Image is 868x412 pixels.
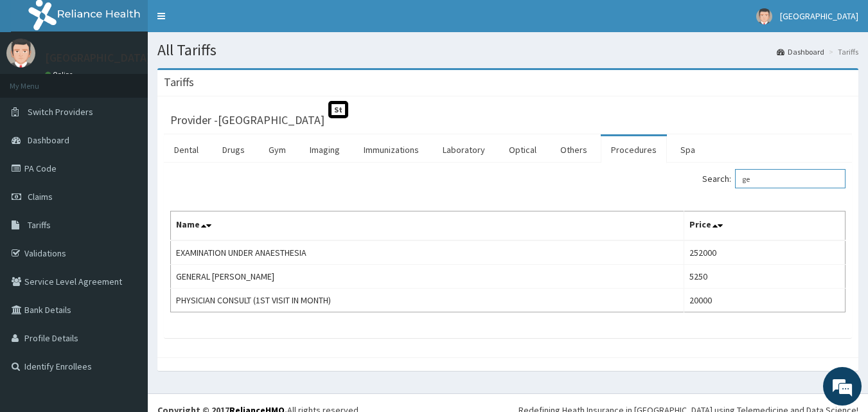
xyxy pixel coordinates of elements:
[28,219,51,231] span: Tariffs
[28,134,69,146] span: Dashboard
[684,240,846,265] td: 252000
[777,46,824,57] a: Dashboard
[170,114,324,126] h3: Provider - [GEOGRAPHIC_DATA]
[684,289,846,312] td: 20000
[211,6,242,37] div: Minimize live chat window
[171,240,684,265] td: EXAMINATION UNDER ANAESTHESIA
[67,72,216,89] div: Chat with us now
[826,46,858,57] li: Tariffs
[432,136,495,163] a: Laboratory
[353,136,429,163] a: Immunizations
[24,64,52,96] img: d_794563401_company_1708531726252_794563401
[28,106,93,118] span: Switch Providers
[684,265,846,289] td: 5250
[499,136,547,163] a: Optical
[756,8,772,24] img: User Image
[157,42,858,58] h1: All Tariffs
[171,211,684,241] th: Name
[28,191,53,202] span: Claims
[601,136,667,163] a: Procedures
[258,136,296,163] a: Gym
[45,52,151,64] p: [GEOGRAPHIC_DATA]
[164,76,194,88] h3: Tariffs
[684,211,846,241] th: Price
[171,265,684,289] td: GENERAL [PERSON_NAME]
[702,169,846,188] label: Search:
[735,169,846,188] input: Search:
[299,136,350,163] a: Imaging
[212,136,255,163] a: Drugs
[75,124,177,254] span: We're online!
[6,39,35,67] img: User Image
[328,101,348,118] span: St
[670,136,705,163] a: Spa
[780,10,858,22] span: [GEOGRAPHIC_DATA]
[45,70,76,79] a: Online
[164,136,209,163] a: Dental
[550,136,598,163] a: Others
[6,275,245,320] textarea: Type your message and hit 'Enter'
[171,289,684,312] td: PHYSICIAN CONSULT (1ST VISIT IN MONTH)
